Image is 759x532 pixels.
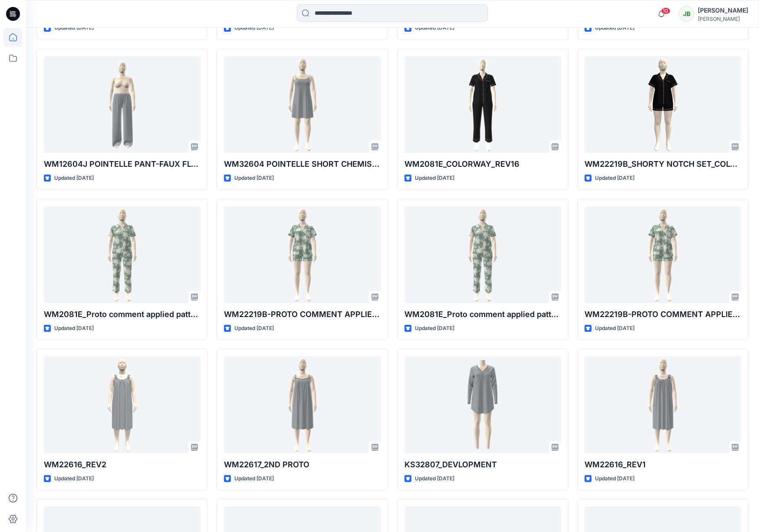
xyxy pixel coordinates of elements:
[585,459,741,471] p: WM22616_REV1
[404,356,561,453] a: KS32807_DEVLOPMENT
[585,206,741,303] a: WM22219B-PROTO COMMENT APPLIED PATTERN_COLORWAY_REV8
[224,206,381,303] a: WM22219B-PROTO COMMENT APPLIED PATTERN_COLORWAY_REV9
[661,7,670,14] span: 10
[44,56,200,153] a: WM12604J POINTELLE PANT-FAUX FLY & BUTTONS + PICOT
[224,308,381,321] p: WM22219B-PROTO COMMENT APPLIED PATTERN_COLORWAY_REV9
[585,308,741,321] p: WM22219B-PROTO COMMENT APPLIED PATTERN_COLORWAY_REV8
[585,158,741,170] p: WM22219B_SHORTY NOTCH SET_COLORWAY_REV16
[595,174,634,183] p: Updated [DATE]
[54,324,94,333] p: Updated [DATE]
[234,324,274,333] p: Updated [DATE]
[54,474,94,483] p: Updated [DATE]
[404,308,561,321] p: WM2081E_Proto comment applied pattern_Colorway_REV8
[404,158,561,170] p: WM2081E_COLORWAY_REV16
[679,6,694,22] div: JB
[224,356,381,453] a: WM22617_2ND PROTO
[54,23,94,33] p: Updated [DATE]
[595,23,634,33] p: Updated [DATE]
[415,474,454,483] p: Updated [DATE]
[698,5,748,16] div: [PERSON_NAME]
[44,206,200,303] a: WM2081E_Proto comment applied pattern_Colorway_REV8
[44,158,200,170] p: WM12604J POINTELLE PANT-FAUX FLY & BUTTONS + PICOT
[404,56,561,153] a: WM2081E_COLORWAY_REV16
[404,206,561,303] a: WM2081E_Proto comment applied pattern_Colorway_REV8
[415,174,454,183] p: Updated [DATE]
[224,56,381,153] a: WM32604 POINTELLE SHORT CHEMISE_DEVELOPMENT
[585,356,741,453] a: WM22616_REV1
[44,308,200,321] p: WM2081E_Proto comment applied pattern_Colorway_REV8
[585,56,741,153] a: WM22219B_SHORTY NOTCH SET_COLORWAY_REV16
[224,158,381,170] p: WM32604 POINTELLE SHORT CHEMISE_DEVELOPMENT
[595,324,634,333] p: Updated [DATE]
[234,474,274,483] p: Updated [DATE]
[234,174,274,183] p: Updated [DATE]
[595,474,634,483] p: Updated [DATE]
[224,459,381,471] p: WM22617_2ND PROTO
[698,16,748,22] div: [PERSON_NAME]
[415,324,454,333] p: Updated [DATE]
[54,174,94,183] p: Updated [DATE]
[415,23,454,33] p: Updated [DATE]
[234,23,274,33] p: Updated [DATE]
[44,356,200,453] a: WM22616_REV2
[404,459,561,471] p: KS32807_DEVLOPMENT
[44,459,200,471] p: WM22616_REV2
